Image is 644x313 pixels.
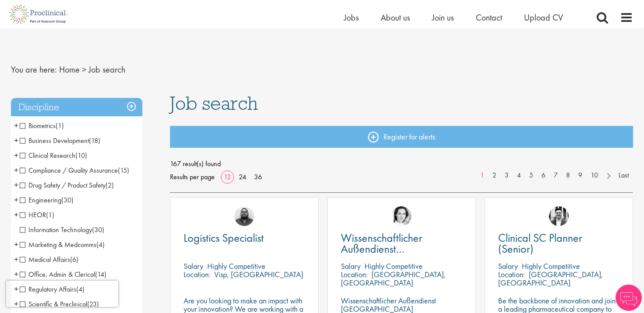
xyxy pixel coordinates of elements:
span: (1) [56,121,64,130]
span: + [14,193,18,206]
span: Salary [498,261,518,271]
span: + [14,134,18,147]
span: > [82,64,86,75]
span: + [14,149,18,162]
p: Wissenschaftlicher Außendienst [GEOGRAPHIC_DATA] [341,296,462,313]
span: Clinical SC Planner (Senior) [498,230,582,256]
span: Results per page [170,170,215,184]
a: 4 [513,170,525,181]
span: + [14,208,18,221]
a: Last [614,170,633,181]
span: Drug Safety / Product Safety [20,181,106,190]
span: Biometrics [20,121,56,130]
span: Logistics Specialist [184,230,264,245]
p: [GEOGRAPHIC_DATA], [GEOGRAPHIC_DATA] [341,269,446,288]
span: Medical Affairs [20,255,78,264]
a: 10 [586,170,602,181]
span: Office, Admin & Clerical [20,270,95,279]
span: Marketing & Medcomms [20,240,96,249]
h3: Discipline [11,98,142,117]
span: Information Technology [20,225,92,234]
span: + [14,119,18,132]
span: (2) [106,181,114,190]
span: HEOR [20,210,46,219]
span: Job search [170,91,258,115]
span: (6) [70,255,78,264]
a: Jobs [344,12,359,23]
span: Job search [88,64,125,75]
a: Wissenschaftlicher Außendienst [GEOGRAPHIC_DATA] [341,233,462,254]
img: Chatbot [616,285,642,311]
span: (30) [92,225,104,234]
span: You are here: [11,64,57,75]
a: Register for alerts [170,126,633,148]
p: [GEOGRAPHIC_DATA], [GEOGRAPHIC_DATA] [498,269,603,288]
img: Greta Prestel [392,206,411,226]
span: (4) [96,240,105,249]
span: + [14,268,18,281]
span: Biometrics [20,121,64,130]
span: Medical Affairs [20,255,70,264]
a: 12 [221,172,234,181]
span: Engineering [20,195,74,205]
span: 167 result(s) found [170,157,633,170]
span: (1) [46,210,54,219]
span: Wissenschaftlicher Außendienst [GEOGRAPHIC_DATA] [341,230,446,267]
span: Location: [498,269,525,279]
p: Highly Competitive [522,261,580,271]
a: About us [381,12,410,23]
span: Salary [184,261,203,271]
span: + [14,253,18,266]
a: 8 [562,170,574,181]
span: Compliance / Quality Assurance [20,166,118,175]
span: (14) [95,270,106,279]
a: Upload CV [524,12,563,23]
a: 36 [251,172,265,181]
a: 9 [574,170,587,181]
img: Ashley Bennett [234,206,254,226]
span: (15) [118,166,129,175]
span: HEOR [20,210,54,219]
span: Marketing & Medcomms [20,240,105,249]
span: Salary [341,261,361,271]
a: Join us [432,12,454,23]
span: Drug Safety / Product Safety [20,181,114,190]
p: Highly Competitive [207,261,265,271]
span: + [14,178,18,191]
a: 2 [488,170,501,181]
p: Visp, [GEOGRAPHIC_DATA] [214,269,303,279]
span: Location: [184,269,210,279]
a: 7 [549,170,562,181]
a: Contact [476,12,502,23]
span: Compliance / Quality Assurance [20,166,129,175]
span: (18) [89,136,100,145]
span: Engineering [20,195,61,205]
span: Clinical Research [20,151,87,160]
a: 24 [236,172,249,181]
span: Office, Admin & Clerical [20,270,106,279]
a: 5 [525,170,538,181]
img: Edward Little [549,206,569,226]
span: Information Technology [20,225,104,234]
span: + [14,163,18,177]
a: 1 [476,170,488,181]
a: Clinical SC Planner (Senior) [498,233,619,254]
span: Business Development [20,136,100,145]
span: Business Development [20,136,89,145]
iframe: reCAPTCHA [6,281,118,307]
p: Highly Competitive [364,261,423,271]
a: 6 [537,170,550,181]
a: 3 [500,170,513,181]
a: Logistics Specialist [184,233,305,243]
span: + [14,238,18,251]
a: breadcrumb link [59,64,80,75]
